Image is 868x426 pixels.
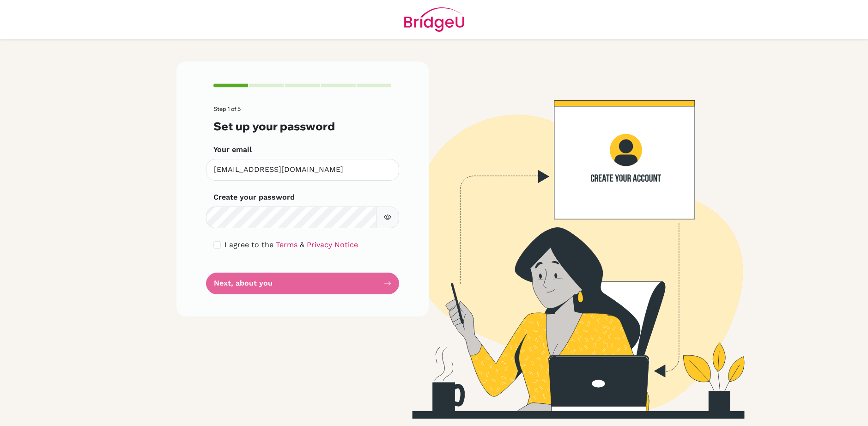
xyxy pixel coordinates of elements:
[213,120,392,133] h3: Set up your password
[307,240,358,249] a: Privacy Notice
[276,240,297,249] a: Terms
[213,144,252,155] label: Your email
[213,192,295,203] label: Create your password
[213,105,241,112] span: Step 1 of 5
[300,240,304,249] span: &
[303,61,829,419] img: Create your account
[206,159,399,181] input: Insert your email*
[225,240,273,249] span: I agree to the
